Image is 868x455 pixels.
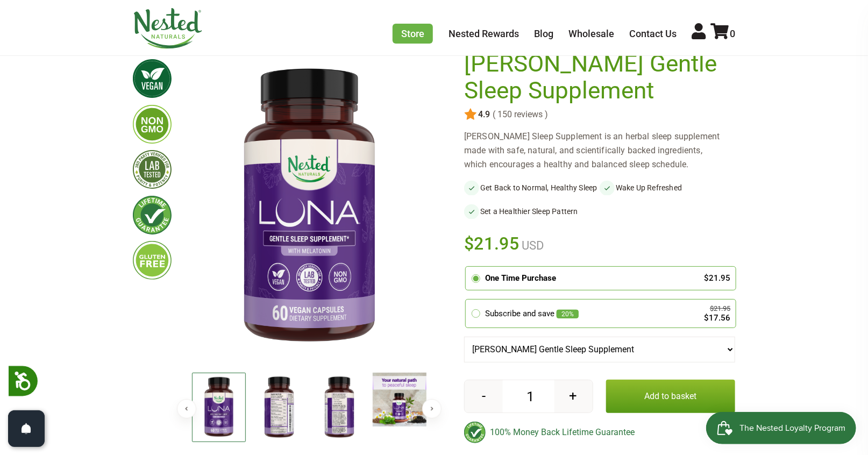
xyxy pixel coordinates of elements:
span: 4.9 [477,110,490,119]
img: LUNA Gentle Sleep Supplement [373,373,426,426]
img: vegan [133,59,172,98]
img: gmofree [133,105,172,144]
button: Next [422,399,442,418]
div: [PERSON_NAME] Sleep Supplement is an herbal sleep supplement made with safe, natural, and scienti... [464,130,735,172]
img: LUNA Gentle Sleep Supplement [189,51,430,364]
a: Wholesale [568,28,614,39]
li: Get Back to Normal, Healthy Sleep [464,180,600,195]
img: Nested Naturals [133,8,203,49]
button: Previous [177,399,196,418]
li: Wake Up Refreshed [600,180,735,195]
span: ( 150 reviews ) [490,110,548,119]
img: LUNA Gentle Sleep Supplement [252,373,306,443]
button: Open [8,410,45,447]
img: thirdpartytested [133,150,172,189]
h1: [PERSON_NAME] Gentle Sleep Supplement [464,51,730,104]
span: $21.95 [464,232,520,255]
button: + [554,380,593,413]
a: Contact Us [629,28,677,39]
button: - [465,380,503,413]
img: star.svg [464,108,477,121]
img: LUNA Gentle Sleep Supplement [192,373,246,442]
a: 0 [710,28,735,39]
a: Blog [534,28,553,39]
img: LUNA Gentle Sleep Supplement [312,373,366,443]
div: 100% Money Back Lifetime Guarantee [464,422,735,443]
span: USD [520,239,544,252]
li: Set a Healthier Sleep Pattern [464,204,600,219]
img: glutenfree [133,241,172,280]
span: 0 [730,28,735,39]
a: Nested Rewards [449,28,519,39]
img: lifetimeguarantee [133,196,172,234]
a: Store [393,24,433,44]
iframe: Button to open loyalty program pop-up [706,412,857,444]
img: badge-lifetimeguarantee-color.svg [464,422,486,443]
button: Add to basket [606,380,735,413]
